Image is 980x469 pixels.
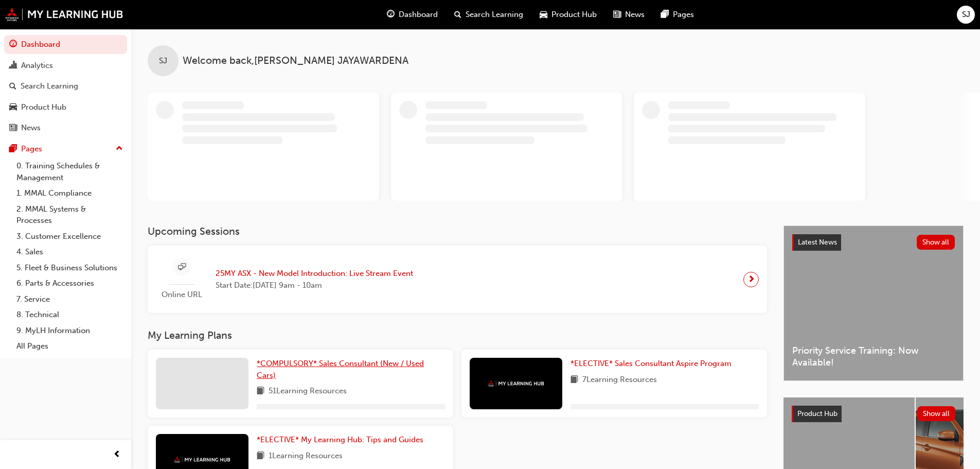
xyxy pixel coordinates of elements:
[178,261,186,274] span: sessionType_ONLINE_URL-icon
[454,8,461,21] span: search-icon
[531,4,605,25] a: car-iconProduct Hub
[12,260,127,276] a: 5. Fleet & Business Solutions
[792,345,955,368] span: Priority Service Training: Now Available!
[216,280,413,291] span: Start Date: [DATE] 9am - 10am
[257,434,427,446] a: *ELECTIVE* My Learning Hub: Tips and Guides
[605,4,653,25] a: news-iconNews
[792,406,955,422] a: Product HubShow all
[4,140,127,159] button: Pages
[488,380,544,387] img: mmal
[21,80,78,92] div: Search Learning
[747,272,755,287] span: next-icon
[379,4,446,25] a: guage-iconDashboard
[12,338,127,354] a: All Pages
[269,385,347,398] span: 51 Learning Resources
[551,9,597,21] span: Product Hub
[216,268,413,280] span: 25MY ASX - New Model Introduction: Live Stream Event
[174,457,230,463] img: mmal
[917,406,956,421] button: Show all
[571,374,578,387] span: book-icon
[257,385,264,398] span: book-icon
[582,374,657,387] span: 7 Learning Resources
[540,8,547,21] span: car-icon
[257,450,264,463] span: book-icon
[12,291,127,307] a: 7. Service
[21,122,41,134] div: News
[9,61,17,71] span: chart-icon
[12,201,127,229] a: 2. MMAL Systems & Processes
[21,143,42,155] div: Pages
[4,33,127,140] button: DashboardAnalyticsSearch LearningProduct HubNews
[4,118,127,137] a: News
[613,8,621,21] span: news-icon
[9,103,17,112] span: car-icon
[797,409,838,418] span: Product Hub
[9,82,16,91] span: search-icon
[446,4,531,25] a: search-iconSearch Learning
[257,358,445,381] a: *COMPULSORY* Sales Consultant (New / Used Cars)
[466,9,523,21] span: Search Learning
[387,8,395,21] span: guage-icon
[148,225,767,237] h3: Upcoming Sessions
[21,101,66,113] div: Product Hub
[653,4,702,25] a: pages-iconPages
[399,9,438,21] span: Dashboard
[116,142,123,155] span: up-icon
[4,56,127,75] a: Analytics
[113,448,121,461] span: prev-icon
[798,238,837,247] span: Latest News
[9,124,17,133] span: news-icon
[257,359,424,380] span: *COMPULSORY* Sales Consultant (New / Used Cars)
[783,225,964,381] a: Latest NewsShow allPriority Service Training: Now Available!
[12,158,127,185] a: 0. Training Schedules & Management
[12,185,127,201] a: 1. MMAL Compliance
[12,244,127,260] a: 4. Sales
[5,8,123,21] img: mmal
[661,8,669,21] span: pages-icon
[12,229,127,245] a: 3. Customer Excellence
[21,60,53,72] div: Analytics
[9,40,17,49] span: guage-icon
[12,323,127,339] a: 9. MyLH Information
[673,9,694,21] span: Pages
[917,235,955,250] button: Show all
[4,98,127,117] a: Product Hub
[156,289,207,301] span: Online URL
[571,359,732,368] span: *ELECTIVE* Sales Consultant Aspire Program
[4,35,127,54] a: Dashboard
[269,450,343,463] span: 1 Learning Resources
[571,358,736,370] a: *ELECTIVE* Sales Consultant Aspire Program
[625,9,645,21] span: News
[962,9,970,21] span: SJ
[12,307,127,323] a: 8. Technical
[183,55,408,67] span: Welcome back , [PERSON_NAME] JAYAWARDENA
[12,275,127,291] a: 6. Parts & Accessories
[792,234,955,251] a: Latest NewsShow all
[159,55,167,67] span: SJ
[9,145,17,154] span: pages-icon
[957,6,975,24] button: SJ
[148,329,767,341] h3: My Learning Plans
[4,77,127,96] a: Search Learning
[156,254,759,305] a: Online URL25MY ASX - New Model Introduction: Live Stream EventStart Date:[DATE] 9am - 10am
[257,435,423,444] span: *ELECTIVE* My Learning Hub: Tips and Guides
